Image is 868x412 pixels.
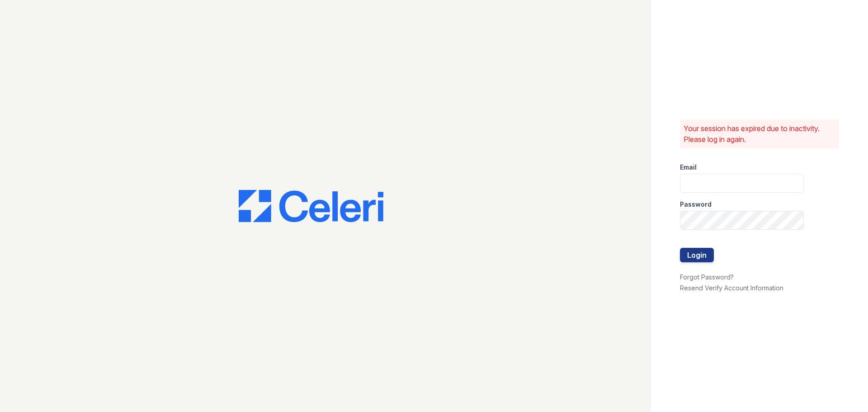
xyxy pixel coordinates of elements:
button: Login [680,248,714,262]
label: Email [680,163,697,172]
a: Resend Verify Account Information [680,284,783,292]
p: Your session has expired due to inactivity. Please log in again. [684,123,835,145]
a: Forgot Password? [680,273,734,281]
img: CE_Logo_Blue-a8612792a0a2168367f1c8372b55b34899dd931a85d93a1a3d3e32e68fde9ad4.png [239,190,383,223]
label: Password [680,200,712,209]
